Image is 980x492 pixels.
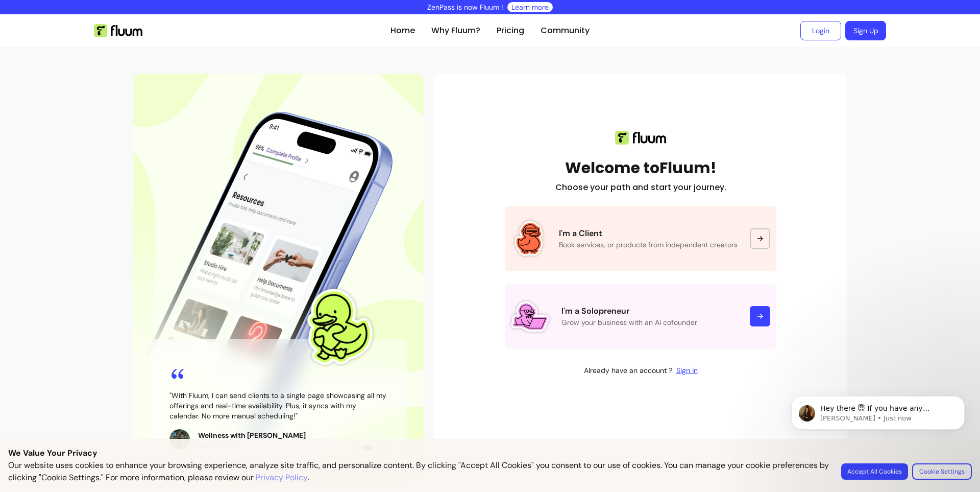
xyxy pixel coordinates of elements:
a: Home [390,25,415,37]
h2: Choose your path and start your journey. [555,181,726,194]
img: Fluum logo [615,131,666,145]
p: Grow your business with an AI cofounder [561,317,738,327]
blockquote: " With Fluum, I can send clients to a single page showcasing all my offerings and real-time avail... [169,390,387,421]
a: Login [800,21,841,40]
a: Fluum Duck stickerI'm a ClientBook services, or products from independent creators [505,206,776,271]
h1: Welcome to Fluum! [565,159,717,177]
iframe: Intercom notifications message [776,374,980,487]
a: Community [541,25,590,37]
img: Fluum Duck sticker [511,221,547,256]
a: Pricing [497,25,524,37]
a: Privacy Policy [256,472,308,484]
img: Fluum Duck sticker [293,281,384,372]
img: Fluum Duck sticker [511,297,549,336]
p: We Value Your Privacy [8,447,972,459]
p: Our website uses cookies to enhance your browsing experience, analyze site traffic, and personali... [8,459,829,484]
p: I'm a Solopreneur [561,305,738,317]
img: Fluum Logo [94,24,142,37]
a: Fluum Duck stickerI'm a SolopreneurGrow your business with an AI cofounder [505,284,776,349]
a: Why Fluum? [431,25,480,37]
p: ZenPass is now Fluum ! [427,2,503,12]
p: Book services, or products from independent creators [559,240,738,250]
img: Review avatar [169,429,190,450]
a: Sign in [676,365,698,376]
p: Already have an account ? [584,365,672,376]
a: Sign Up [845,21,886,40]
p: Wellness with [PERSON_NAME] [198,430,306,440]
a: Learn more [511,2,549,12]
p: I'm a Client [559,227,738,240]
